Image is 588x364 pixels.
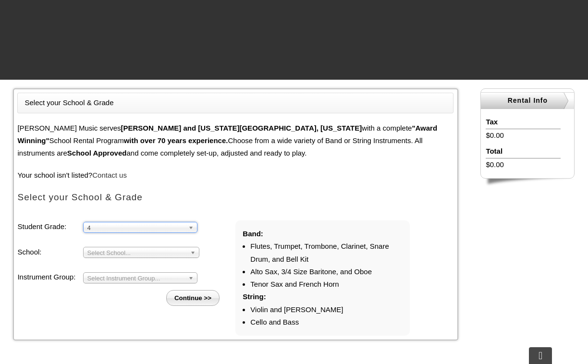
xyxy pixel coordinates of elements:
span: Select School... [87,247,186,259]
label: School: [17,246,83,258]
li: Violin and [PERSON_NAME] [250,303,403,316]
strong: with over 70 years experience. [124,136,228,145]
li: $0.00 [486,129,560,142]
input: Continue >> [166,290,220,306]
h2: Select your School & Grade [17,192,453,204]
strong: School Approved [67,149,127,157]
a: Contact us [92,171,127,179]
label: Instrument Group: [17,271,83,283]
strong: String: [243,292,266,301]
h2: Rental Info [481,92,574,109]
span: Select Instrument Group... [87,273,184,284]
strong: [PERSON_NAME] and [US_STATE][GEOGRAPHIC_DATA], [US_STATE] [121,124,362,132]
li: Tax [486,116,560,129]
label: Student Grade: [17,220,83,233]
li: Flutes, Trumpet, Trombone, Clarinet, Snare Drum, and Bell Kit [250,240,403,266]
strong: Band: [243,230,263,238]
li: Total [486,145,560,158]
img: sidebar-footer.png [480,179,575,187]
li: Select your School & Grade [24,97,113,109]
p: [PERSON_NAME] Music serves with a complete School Rental Program Choose from a wide variety of Ba... [17,122,453,160]
li: Alto Sax, 3/4 Size Baritone, and Oboe [250,266,403,278]
li: $0.00 [486,158,560,171]
li: Cello and Bass [250,316,403,328]
p: Your school isn't listed? [17,169,453,182]
strong: "Award Winning" [17,124,437,145]
span: 4 [87,222,184,234]
li: Tenor Sax and French Horn [250,278,403,291]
